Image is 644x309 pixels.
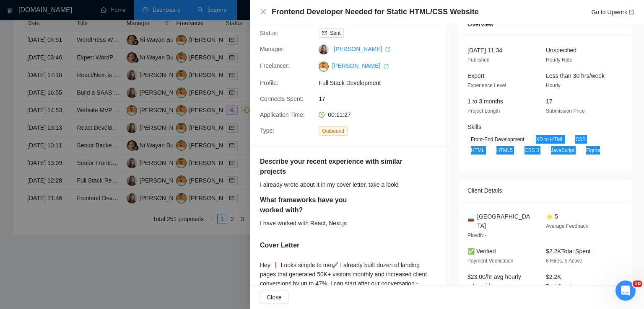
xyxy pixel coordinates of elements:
[468,216,474,222] img: 🇧🇬
[260,180,430,189] div: I already wrote about it in my cover letter, take a look!
[260,111,305,118] span: Application Time:
[546,273,561,280] span: $2.2K
[328,111,351,118] span: 00:11:27
[260,8,267,15] span: close
[322,31,327,36] span: mail
[260,127,274,134] span: Type:
[467,47,502,54] span: [DATE] 11:34
[272,7,479,17] h4: Frontend Developer Needed for Static HTML/CSS Website
[546,213,558,220] span: ⭐ 5
[572,135,589,144] span: CSS
[546,258,582,264] span: 6 Hires, 5 Active
[629,10,634,15] span: export
[477,212,532,230] span: [GEOGRAPHIC_DATA]
[532,135,567,144] span: XD to HTML
[467,179,623,202] div: Client Details
[467,146,488,155] span: HTML
[546,283,571,289] span: Total Spent
[467,273,521,289] span: $23.00/hr avg hourly rate paid
[467,57,490,63] span: Published
[332,62,389,69] a: [PERSON_NAME] export
[546,108,585,114] span: Submission Price
[583,146,603,155] span: Figma
[546,82,561,88] span: Hourly
[467,72,484,79] span: Expert
[260,291,288,304] button: Close
[548,146,578,155] span: JavaScript
[260,157,405,177] h5: Describe your recent experience with similar projects
[467,108,500,114] span: Project Length
[467,20,493,29] span: Overview
[260,195,372,215] h5: What frameworks have you worked with?
[260,240,299,250] h5: Cover Letter
[546,98,553,105] span: 17
[384,64,389,69] span: export
[546,248,591,255] span: $2.2K Total Spent
[467,135,527,144] span: Front-End Development
[467,82,506,88] span: Experience Level
[467,258,513,264] span: Payment Verification
[467,124,481,130] span: Skills
[546,72,605,79] span: Less than 30 hrs/week
[330,30,340,36] span: Sent
[260,30,278,36] span: Status:
[319,78,444,88] span: Full Stack Development
[591,9,634,15] a: Go to Upworkexport
[385,47,390,52] span: export
[467,248,496,255] span: ✅ Verified
[633,281,642,287] span: 10
[546,47,576,54] span: Unspecified
[546,223,588,229] span: Average Feedback
[334,46,390,52] a: [PERSON_NAME] export
[260,8,267,15] button: Close
[493,146,516,155] span: HTML5
[467,232,487,238] span: Plovdiv -
[319,94,444,103] span: 17
[260,95,304,102] span: Connects Spent:
[260,80,278,86] span: Profile:
[319,62,329,72] img: c1NLmzrk-0pBZjOo1nLSJnOz0itNHKTdmMHAt8VIsLFzaWqqsJDJtcFyV3OYvrqgu3
[546,57,572,63] span: Hourly Rate
[267,293,282,302] span: Close
[615,281,636,301] iframe: Intercom live chat
[260,219,392,228] div: I have worked with React, Next.js
[260,62,290,69] span: Freelancer:
[319,126,348,136] span: Outbound
[521,146,543,155] span: CSS 3
[467,98,503,105] span: 1 to 3 months
[319,112,325,118] span: clock-circle
[260,46,285,52] span: Manager:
